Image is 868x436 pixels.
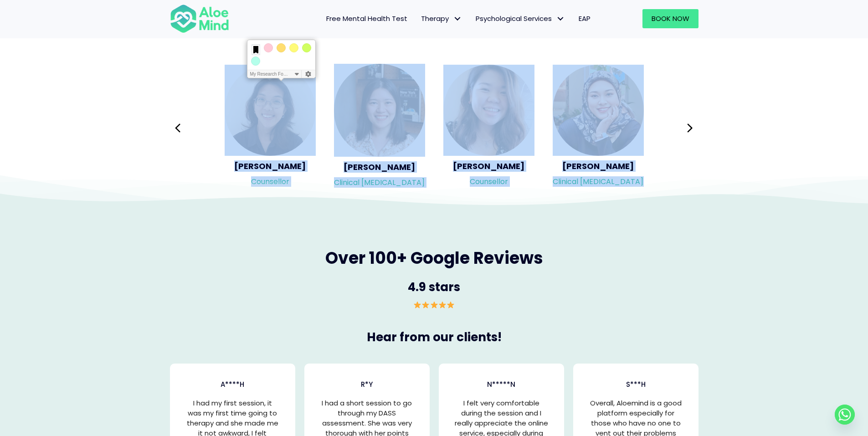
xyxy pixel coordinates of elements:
span: Therapy: submenu [451,12,464,26]
span: Free Mental Health Test [326,14,407,23]
span: Hear from our clients! [367,329,502,345]
img: <h5>Yasmin</h5><p>Clinical Psychologist</p> [553,65,644,156]
img: Aloe mind Logo [170,4,229,34]
a: EAP [572,9,597,28]
span: EAP [579,14,591,23]
img: ⭐ [414,301,421,308]
img: <h5>Emelyne</h5><p>Counsellor</p> [225,65,316,156]
h5: [PERSON_NAME] [443,160,534,172]
span: Over 100+ Google Reviews [325,246,543,270]
img: ⭐ [422,301,429,308]
img: ⭐ [439,301,446,308]
span: Therapy [421,14,462,23]
h5: [PERSON_NAME] [225,160,316,172]
img: ⭐ [431,301,438,308]
img: ⭐ [447,301,454,308]
a: Whatsapp [835,405,855,425]
a: Psychological ServicesPsychological Services: submenu [469,9,572,28]
div: Slide 18 of 3 [225,64,316,192]
img: <h5>Chen Wen</h5><p>Clinical Psychologist</p> [334,64,425,157]
a: Free Mental Health Test [319,9,414,28]
span: Book Now [652,14,689,23]
h5: [PERSON_NAME] [553,160,644,172]
span: Psychological Services [476,14,565,23]
a: TherapyTherapy: submenu [414,9,469,28]
a: <h5>Emelyne</h5><p>Counsellor</p> [PERSON_NAME]Counsellor [225,65,316,191]
img: <h5>Karen</h5><p>Counsellor</p> [443,65,534,156]
nav: Menu [241,9,597,28]
a: Book Now [642,9,699,28]
span: Psychological Services: submenu [554,12,567,26]
span: 4.9 stars [408,279,460,295]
